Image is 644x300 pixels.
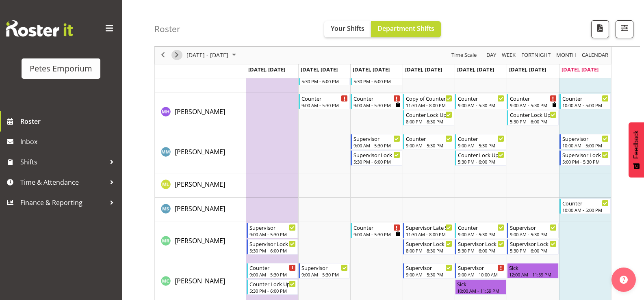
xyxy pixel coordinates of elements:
div: Supervisor [301,263,348,272]
button: Download a PDF of the roster according to the set date range. [591,20,609,38]
div: Mackenzie Angus"s event - Counter Begin From Wednesday, September 24, 2025 at 9:00:00 AM GMT+12:0... [351,94,402,109]
span: [DATE] - [DATE] [186,50,229,60]
button: Filter Shifts [616,20,633,38]
td: Matia Loizou resource [155,173,246,198]
div: 11:30 AM - 8:00 PM [406,102,452,108]
div: Supervisor [353,134,400,142]
div: 9:00 AM - 5:30 PM [406,142,452,149]
div: Counter [249,263,296,272]
div: 10:00 AM - 5:00 PM [562,102,609,108]
button: Department Shifts [371,21,441,37]
span: Finance & Reporting [20,196,106,209]
div: Mackenzie Angus"s event - Counter Lock Up Begin From Saturday, September 27, 2025 at 5:30:00 PM G... [507,110,558,125]
button: Next [171,50,182,60]
div: Mackenzie Angus"s event - Counter Begin From Friday, September 26, 2025 at 9:00:00 AM GMT+12:00 E... [455,94,506,109]
span: Shifts [20,156,106,168]
div: Supervisor Lock Up [353,151,400,159]
div: Counter [353,223,400,231]
div: Melanie Richardson"s event - Counter Begin From Wednesday, September 24, 2025 at 9:00:00 AM GMT+1... [351,223,402,238]
div: Melissa Cowen"s event - Counter Begin From Monday, September 22, 2025 at 9:00:00 AM GMT+12:00 End... [247,263,298,278]
div: 9:00 AM - 5:30 PM [458,142,504,149]
button: Timeline Day [485,50,498,60]
div: Supervisor Lock Up [458,240,504,248]
div: Supervisor Lock Up [249,240,296,248]
div: Mandy Mosley"s event - Counter Begin From Thursday, September 25, 2025 at 9:00:00 AM GMT+12:00 En... [403,134,454,149]
div: Melanie Richardson"s event - Supervisor Lock Up Begin From Monday, September 22, 2025 at 5:30:00 ... [247,239,298,255]
div: Counter [458,223,504,231]
a: [PERSON_NAME] [175,204,225,214]
span: [PERSON_NAME] [175,107,225,116]
span: Your Shifts [331,24,364,33]
div: Melissa Cowen"s event - Supervisor Begin From Friday, September 26, 2025 at 9:00:00 AM GMT+12:00 ... [455,263,506,278]
div: 9:00 AM - 5:30 PM [249,231,296,237]
div: 9:00 AM - 5:30 PM [353,231,400,237]
div: Melissa Cowen"s event - Supervisor Begin From Thursday, September 25, 2025 at 9:00:00 AM GMT+12:0... [403,263,454,278]
a: [PERSON_NAME] [175,179,225,189]
div: Counter [353,94,400,102]
button: Your Shifts [324,21,371,37]
div: 9:00 AM - 5:30 PM [510,231,556,237]
div: Counter [458,134,504,142]
div: Counter Lock Up [406,110,452,119]
img: help-xxl-2.png [620,276,628,284]
button: Timeline Week [501,50,517,60]
a: [PERSON_NAME] [175,236,225,246]
div: Supervisor [458,263,504,272]
div: 5:30 PM - 6:00 PM [249,247,296,254]
div: 5:30 PM - 6:00 PM [510,118,556,125]
div: Mandy Mosley"s event - Counter Begin From Friday, September 26, 2025 at 9:00:00 AM GMT+12:00 Ends... [455,134,506,149]
div: Melanie Richardson"s event - Counter Begin From Friday, September 26, 2025 at 9:00:00 AM GMT+12:0... [455,223,506,238]
div: Counter [562,94,609,102]
div: Counter [510,94,556,102]
div: 8:00 PM - 8:30 PM [406,118,452,125]
button: Month [581,50,610,60]
img: Rosterit website logo [6,20,73,37]
div: 10:00 AM - 5:00 PM [562,207,609,213]
button: September 2025 [185,50,240,60]
span: [DATE], [DATE] [509,66,546,73]
div: 11:30 AM - 8:00 PM [406,231,452,237]
div: 9:00 AM - 10:00 AM [458,271,504,278]
div: Supervisor [406,263,452,272]
div: Mackenzie Angus"s event - Counter Begin From Sunday, September 28, 2025 at 10:00:00 AM GMT+13:00 ... [559,94,611,109]
span: [DATE], [DATE] [405,66,442,73]
div: 5:30 PM - 6:00 PM [458,158,504,165]
div: 9:00 AM - 5:30 PM [353,102,400,108]
div: Counter [406,134,452,142]
span: Day [486,50,497,60]
div: Maureen Sellwood"s event - Counter Begin From Sunday, September 28, 2025 at 10:00:00 AM GMT+13:00... [559,199,611,214]
div: Counter Lock Up [249,280,296,288]
div: Supervisor Lock Up [562,151,609,159]
span: [DATE], [DATE] [562,66,598,73]
div: 5:30 PM - 6:00 PM [353,78,400,84]
span: [DATE], [DATE] [248,66,285,73]
span: [PERSON_NAME] [175,180,225,189]
div: Mandy Mosley"s event - Supervisor Lock Up Begin From Wednesday, September 24, 2025 at 5:30:00 PM ... [351,150,402,166]
button: Previous [158,50,169,60]
div: Mandy Mosley"s event - Supervisor Lock Up Begin From Sunday, September 28, 2025 at 5:00:00 PM GMT... [559,150,611,166]
div: Melissa Cowen"s event - Counter Lock Up Begin From Monday, September 22, 2025 at 5:30:00 PM GMT+1... [247,279,298,295]
span: [PERSON_NAME] [175,276,225,285]
div: Mackenzie Angus"s event - Counter Begin From Saturday, September 27, 2025 at 9:00:00 AM GMT+12:00... [507,94,558,109]
div: 5:30 PM - 6:00 PM [353,158,400,165]
div: 5:30 PM - 6:00 PM [510,247,556,254]
div: Sick [509,263,556,272]
a: [PERSON_NAME] [175,276,225,286]
div: 9:00 AM - 5:30 PM [301,102,348,108]
div: Counter [301,94,348,102]
span: [DATE], [DATE] [353,66,390,73]
div: 5:30 PM - 6:00 PM [458,247,504,254]
div: next period [170,47,184,64]
div: 8:00 PM - 8:30 PM [406,247,452,254]
td: Mandy Mosley resource [155,133,246,173]
div: Melanie Richardson"s event - Supervisor Begin From Saturday, September 27, 2025 at 9:00:00 AM GMT... [507,223,558,238]
div: 9:00 AM - 5:30 PM [510,102,556,108]
span: Department Shifts [377,24,434,33]
div: 9:00 AM - 5:30 PM [249,271,296,278]
div: September 22 - 28, 2025 [184,47,241,64]
span: Roster [20,115,118,127]
span: [PERSON_NAME] [175,236,225,245]
a: [PERSON_NAME] [175,107,225,117]
h4: Roster [154,24,180,34]
div: Melissa Cowen"s event - Supervisor Begin From Tuesday, September 23, 2025 at 9:00:00 AM GMT+12:00... [299,263,350,278]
